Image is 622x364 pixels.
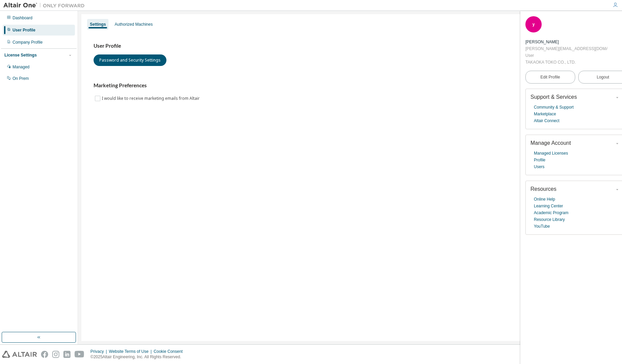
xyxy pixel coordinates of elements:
[534,216,565,223] a: Resource Library
[534,117,559,124] a: Altair Connect
[41,351,48,358] img: facebook.svg
[597,74,609,81] span: Logout
[534,157,545,163] a: Profile
[534,203,563,209] a: Learning Center
[91,354,187,360] p: © 2025 Altair Engineering, Inc. All Rights Reserved.
[534,196,555,203] a: Online Help
[13,27,35,33] div: User Profile
[533,22,535,27] span: y
[525,71,575,84] a: Edit Profile
[525,45,607,52] div: [PERSON_NAME][EMAIL_ADDRESS][DOMAIN_NAME]
[525,59,607,66] div: TAKAOKA TOKO CO., LTD.
[534,163,544,170] a: Users
[540,74,560,80] span: Edit Profile
[534,223,550,230] a: YouTube
[154,349,186,354] div: Cookie Consent
[534,150,568,157] a: Managed Licenses
[534,104,574,111] a: Community & Support
[3,2,88,9] img: Altair One
[534,209,568,216] a: Academic Program
[13,76,29,81] div: On Prem
[91,349,109,354] div: Privacy
[2,351,37,358] img: altair_logo.svg
[94,82,606,89] h3: Marketing Preferences
[525,39,607,45] div: yoshiki sato
[13,64,29,70] div: Managed
[63,351,71,358] img: linkedin.svg
[52,351,59,358] img: instagram.svg
[75,351,84,358] img: youtube.svg
[13,15,33,21] div: Dashboard
[115,22,153,27] div: Authorized Machines
[94,54,166,66] button: Password and Security Settings
[525,52,607,59] div: User
[4,52,37,58] div: License Settings
[90,22,106,27] div: Settings
[13,40,43,45] div: Company Profile
[530,186,556,192] span: Resources
[534,111,556,117] a: Marketplace
[109,349,154,354] div: Website Terms of Use
[530,94,577,100] span: Support & Services
[94,43,606,49] h3: User Profile
[102,94,201,103] label: I would like to receive marketing emails from Altair
[530,140,571,146] span: Manage Account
